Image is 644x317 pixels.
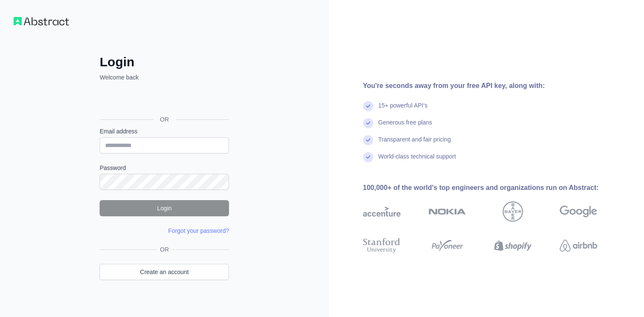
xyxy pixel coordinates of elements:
div: 100,000+ of the world's top engineers and organizations run on Abstract: [363,183,624,193]
a: Create an account [100,264,229,280]
div: 15+ powerful API's [378,101,428,118]
div: Generous free plans [378,118,432,135]
button: Login [100,200,229,216]
span: OR [157,245,172,254]
img: nokia [429,201,466,222]
p: Welcome back [100,73,229,82]
img: check mark [363,152,373,162]
img: Workflow [14,17,69,25]
img: payoneer [429,236,466,255]
label: Password [100,164,229,172]
div: World-class technical support [378,152,456,169]
img: airbnb [560,236,597,255]
img: stanford university [363,236,401,255]
a: Forgot your password? [168,227,229,234]
img: check mark [363,101,373,111]
label: Email address [100,127,229,136]
iframe: Tombol Login dengan Google [95,91,232,110]
span: OR [153,115,176,124]
img: accenture [363,201,401,222]
img: check mark [363,118,373,128]
h2: Login [100,54,229,70]
img: google [560,201,597,222]
div: Transparent and fair pricing [378,135,451,152]
div: You're seconds away from your free API key, along with: [363,81,624,91]
img: shopify [494,236,532,255]
img: check mark [363,135,373,145]
img: bayer [503,201,523,222]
